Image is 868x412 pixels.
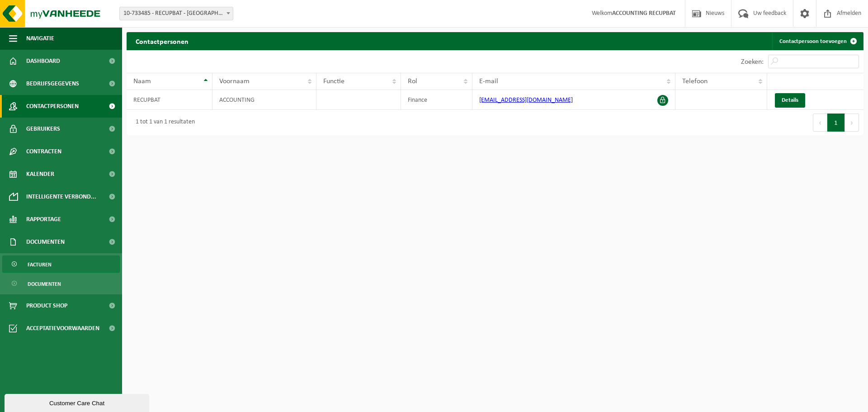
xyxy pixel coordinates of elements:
[26,231,65,253] span: Documenten
[323,78,344,85] span: Functie
[26,95,79,118] span: Contactpersonen
[26,185,96,208] span: Intelligente verbond...
[219,78,250,85] span: Voornaam
[479,97,573,104] a: [EMAIL_ADDRESS][DOMAIN_NAME]
[26,317,99,340] span: Acceptatievoorwaarden
[5,392,151,412] iframe: chat widget
[772,32,863,50] a: Contactpersoon toevoegen
[845,114,859,132] button: Next
[127,90,212,110] td: RECUPBAT
[813,114,827,132] button: Previous
[212,90,316,110] td: ACCOUNTING
[120,7,233,20] span: 10-733485 - RECUPBAT - ANTWERPEN
[782,97,798,103] span: Details
[26,140,61,163] span: Contracten
[131,114,195,131] div: 1 tot 1 van 1 resultaten
[26,208,61,231] span: Rapportage
[26,72,79,95] span: Bedrijfsgegevens
[827,114,845,132] button: 1
[401,90,472,110] td: Finance
[26,27,54,50] span: Navigatie
[119,7,233,20] span: 10-733485 - RECUPBAT - ANTWERPEN
[479,78,498,85] span: E-mail
[2,256,120,273] a: Facturen
[127,32,198,50] h2: Contactpersonen
[682,78,708,85] span: Telefoon
[408,78,417,85] span: Rol
[2,275,120,292] a: Documenten
[26,294,67,317] span: Product Shop
[28,275,61,293] span: Documenten
[133,78,151,85] span: Naam
[612,10,676,17] strong: ACCOUNTING RECUPBAT
[26,163,54,185] span: Kalender
[26,118,60,140] span: Gebruikers
[775,93,805,108] a: Details
[741,58,764,66] label: Zoeken:
[26,50,60,72] span: Dashboard
[28,256,52,273] span: Facturen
